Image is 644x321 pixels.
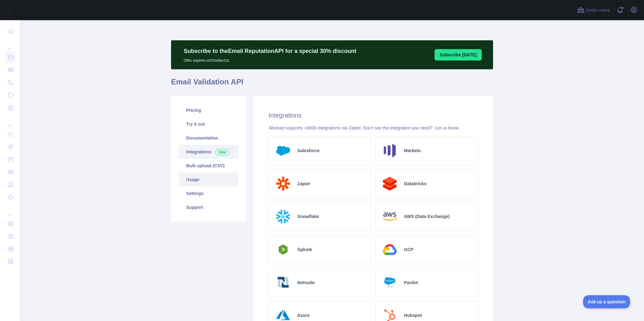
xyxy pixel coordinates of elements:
a: Support [179,200,238,214]
a: Let us know. [435,125,459,130]
img: Logo [274,207,292,226]
span: New [215,149,230,155]
h2: Azure [297,312,310,318]
a: Documentation [179,131,238,145]
h2: Snowflake [297,213,319,220]
iframe: Toggle Customer Support [583,295,631,308]
a: Bulk upload (CSV) [179,159,238,173]
img: Logo [274,175,292,193]
a: Usage [179,173,238,186]
h2: AWS (Data Exchange) [404,213,450,220]
h2: Pardot [404,279,418,286]
img: Logo [380,207,399,226]
h2: Integrations [269,111,478,120]
button: Invite users [576,5,611,15]
div: Abstract supports +6000 integrations via Zapier. Don't see the integration you need? [269,125,478,131]
a: Integrations New [179,145,238,159]
img: Logo [274,141,292,160]
h2: Databricks [404,181,427,187]
h2: Salesforce [297,147,320,154]
a: Pricing [179,103,238,117]
button: Subscribe [DATE] [435,49,482,60]
h2: Hubspot [404,312,422,318]
img: Logo [380,175,399,193]
h2: Marketo [404,147,421,154]
img: Logo [380,240,399,259]
img: Logo [274,243,292,256]
img: Logo [274,273,292,292]
div: ... [5,115,15,127]
p: Offer expires on October 1st. [184,55,356,63]
h2: Zapier [297,181,311,187]
h2: Netsuite [297,279,315,286]
div: ... [5,38,15,50]
h1: Email Validation API [171,77,493,92]
p: Subscribe to the Email Reputation API for a special 30 % discount [184,47,356,55]
img: Logo [380,273,399,292]
img: Logo [380,141,399,160]
span: Invite users [586,7,610,14]
div: ... [5,204,15,217]
a: Try it out [179,117,238,131]
h2: Splunk [297,246,312,253]
a: Settings [179,186,238,200]
h2: GCP [404,246,414,253]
